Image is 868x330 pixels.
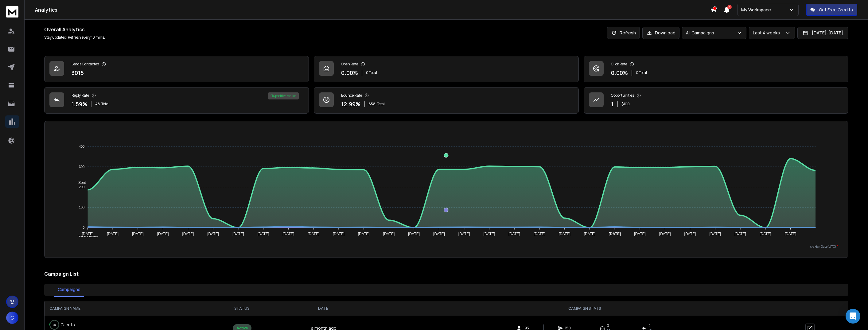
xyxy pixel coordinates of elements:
[72,68,84,77] p: 3015
[819,7,853,13] p: Get Free Credits
[806,4,857,16] button: Get Free Credits
[659,232,671,236] tspan: [DATE]
[634,232,646,236] tspan: [DATE]
[741,7,773,13] p: My Workspace
[648,323,651,328] span: 2
[710,232,721,236] tspan: [DATE]
[484,232,495,236] tspan: [DATE]
[74,235,98,239] span: Total Opens
[6,6,18,17] img: logo
[157,232,169,236] tspan: [DATE]
[101,102,109,107] span: Total
[509,232,520,236] tspan: [DATE]
[333,232,344,236] tspan: [DATE]
[95,102,100,107] span: 48
[79,165,84,169] tspan: 300
[314,87,578,114] a: Bounce Rate12.99%858Total
[753,30,782,36] p: Last 4 weeks
[684,232,696,236] tspan: [DATE]
[341,93,362,98] p: Bounce Rate
[53,322,56,328] p: 7 %
[79,205,84,209] tspan: 100
[79,145,84,148] tspan: 400
[534,232,545,236] tspan: [DATE]
[206,301,278,316] th: STATUS
[559,232,570,236] tspan: [DATE]
[611,62,627,67] p: Click Rate
[44,56,309,82] a: Leads Contacted3015
[341,62,358,67] p: Open Rate
[383,232,395,236] tspan: [DATE]
[44,35,105,40] p: Stay updated! Refresh every 10 mins.
[607,323,609,328] span: 0
[182,232,194,236] tspan: [DATE]
[72,93,89,98] p: Reply Rate
[283,232,294,236] tspan: [DATE]
[611,93,634,98] p: Opportunities
[83,226,85,229] tspan: 0
[208,232,219,236] tspan: [DATE]
[620,30,636,36] p: Refresh
[278,301,369,316] th: DATE
[584,232,596,236] tspan: [DATE]
[611,100,613,108] p: 1
[341,100,360,108] p: 12.99 %
[686,30,717,36] p: All Campaigns
[408,232,420,236] tspan: [DATE]
[785,232,796,236] tspan: [DATE]
[341,68,358,77] p: 0.00 %
[377,102,385,107] span: Total
[268,92,299,99] div: 2 % positive replies
[54,244,838,249] p: x-axis : Date(UTC)
[74,181,86,185] span: Sent
[368,102,376,107] span: 858
[621,102,630,107] p: $ 100
[636,70,647,75] p: 0 Total
[366,70,377,75] p: 0 Total
[232,232,244,236] tspan: [DATE]
[368,301,800,316] th: CAMPAIGN STATS
[44,87,309,114] a: Reply Rate1.59%48Total2% positive replies
[6,312,18,324] button: G
[642,27,679,39] button: Download
[358,232,370,236] tspan: [DATE]
[45,301,206,316] th: CAMPAIGN NAME
[79,185,84,189] tspan: 200
[72,62,99,67] p: Leads Contacted
[82,232,94,236] tspan: [DATE]
[609,232,621,236] tspan: [DATE]
[44,270,848,278] h2: Campaign List
[584,56,848,82] a: Click Rate0.00%0 Total
[54,283,84,297] button: Campaigns
[584,87,848,114] a: Opportunities1$100
[132,232,144,236] tspan: [DATE]
[760,232,771,236] tspan: [DATE]
[797,27,848,39] button: [DATE]-[DATE]
[258,232,269,236] tspan: [DATE]
[107,232,119,236] tspan: [DATE]
[44,26,105,33] h1: Overall Analytics
[433,232,445,236] tspan: [DATE]
[458,232,470,236] tspan: [DATE]
[607,27,640,39] button: Refresh
[655,30,675,36] p: Download
[611,68,628,77] p: 0.00 %
[308,232,320,236] tspan: [DATE]
[846,309,860,324] div: Open Intercom Messenger
[727,5,732,9] span: 3
[734,232,746,236] tspan: [DATE]
[35,6,710,14] h1: Analytics
[314,56,578,82] a: Open Rate0.00%0 Total
[72,100,87,108] p: 1.59 %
